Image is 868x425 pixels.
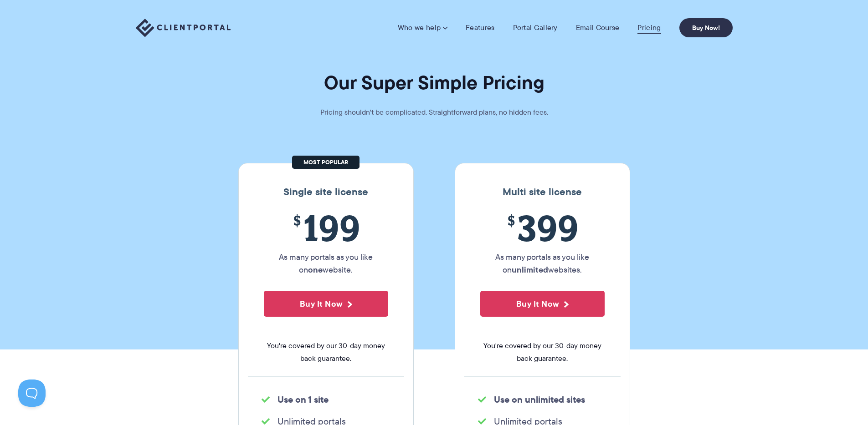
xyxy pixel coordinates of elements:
h3: Multi site license [464,186,621,198]
button: Buy It Now [264,291,388,317]
span: You're covered by our 30-day money back guarantee. [480,339,605,365]
a: Who we help [398,23,447,32]
a: Pricing [637,23,661,32]
span: You're covered by our 30-day money back guarantee. [264,339,388,365]
a: Buy Now! [679,18,733,37]
p: As many portals as you like on website. [264,251,388,276]
strong: unlimited [512,263,548,276]
iframe: Toggle Customer Support [18,379,46,407]
span: 199 [264,207,388,248]
p: As many portals as you like on websites. [480,251,605,276]
a: Portal Gallery [513,23,558,32]
strong: Use on 1 site [277,393,329,406]
strong: Use on unlimited sites [494,393,585,406]
button: Buy It Now [480,291,605,317]
strong: one [308,263,323,276]
span: 399 [480,207,605,248]
a: Email Course [576,23,620,32]
a: Features [466,23,494,32]
h3: Single site license [248,186,404,198]
p: Pricing shouldn't be complicated. Straightforward plans, no hidden fees. [298,106,571,119]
